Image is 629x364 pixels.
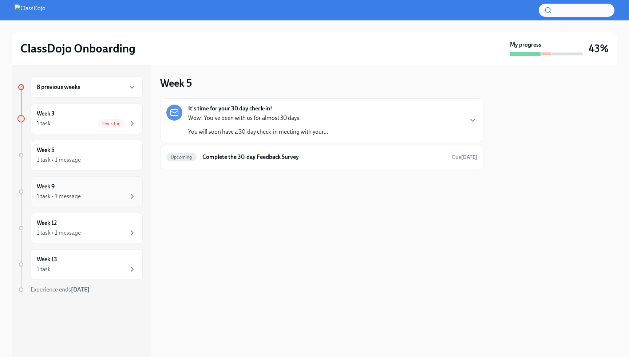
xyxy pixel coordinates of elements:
h3: 43% [589,42,609,55]
span: Experience ends [31,286,90,293]
a: Week 131 task [17,249,143,280]
p: You will soon have a 30-day check-in meeting with your... [188,128,328,136]
span: Overdue [98,121,125,126]
h6: 8 previous weeks [37,83,80,91]
h6: Week 5 [37,146,55,154]
div: 1 task • 1 message [37,156,81,164]
span: Upcoming [166,154,197,160]
a: Week 31 taskOverdue [17,103,143,134]
div: 1 task [37,120,51,128]
span: October 6th, 2025 13:00 [452,154,477,161]
p: Wow! You've been with us for almost 30 days. [188,114,328,122]
h2: ClassDojo Onboarding [20,41,135,56]
h6: Week 13 [37,255,57,263]
a: Week 91 task • 1 message [17,176,143,207]
h6: Week 12 [37,219,57,227]
strong: My progress [510,41,541,49]
h6: Complete the 30-day Feedback Survey [202,153,446,161]
h3: Week 5 [160,77,192,90]
strong: It's time for your 30 day check-in! [188,105,272,113]
h6: Week 3 [37,110,55,118]
div: 1 task • 1 message [37,229,81,237]
a: Week 121 task • 1 message [17,213,143,243]
strong: [DATE] [71,286,90,293]
a: Week 51 task • 1 message [17,140,143,171]
div: 1 task [37,265,51,273]
span: Due [452,154,477,160]
strong: [DATE] [461,154,477,160]
div: 1 task • 1 message [37,192,81,200]
a: UpcomingComplete the 30-day Feedback SurveyDue[DATE] [166,151,477,163]
div: 8 previous weeks [31,77,143,98]
h6: Week 9 [37,183,55,191]
img: ClassDojo [15,4,46,16]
